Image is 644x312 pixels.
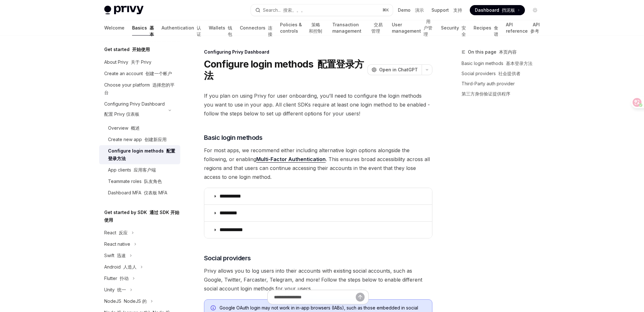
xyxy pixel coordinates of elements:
a: Overview 概述 [99,122,180,134]
font: 仪表板 MFA [144,190,167,195]
div: Configure login methods [108,147,176,162]
span: Open in ChatGPT [379,67,418,73]
div: Android [104,263,137,271]
a: Connectors 连接 [240,20,272,36]
font: 演示 [415,7,424,13]
font: 配置登录方法 [204,58,364,81]
a: Transaction management 交易管理 [332,20,385,36]
font: 应用客户端 [134,167,156,172]
font: 认证 [197,25,201,37]
font: 交易管理 [371,22,383,34]
font: 队友角色 [144,179,162,184]
a: Support 支持 [431,7,462,13]
font: 配置 Privy 仪表板 [104,111,139,117]
a: Configure login methods 配置登录方法 [99,145,180,164]
span: On this page [468,48,517,56]
div: Teammate roles [108,178,162,185]
font: 反应 [119,230,128,235]
font: 食谱 [494,25,498,37]
div: Dashboard MFA [108,189,167,197]
button: Send message [356,293,365,302]
font: 搜索。。。 [283,7,305,13]
font: 关于 Privy [131,59,151,65]
a: App clients 应用客户端 [99,164,180,176]
font: 第三方身份验证提供程序 [462,91,510,96]
div: Configuring Privy Dashboard [104,100,165,120]
a: API reference API 参考 [506,20,540,36]
div: Create an account [104,70,172,77]
font: API 参考 [530,22,540,34]
div: Overview [108,124,140,132]
font: 开始使用 [132,47,150,52]
a: Choose your platform 选择您的平台 [99,79,180,98]
a: About Privy 关于 Privy [99,56,180,68]
font: 创建新应用 [144,137,167,142]
span: Social providers [204,254,251,263]
button: Open in ChatGPT [367,64,422,75]
button: Toggle dark mode [530,5,540,15]
font: 基本 [150,25,154,37]
font: 扑动 [120,276,129,281]
div: React [104,229,128,237]
span: Dashboard [475,7,515,13]
a: Create new app 创建新应用 [99,134,180,145]
font: 概述 [131,125,140,131]
font: 用户管理 [424,19,432,37]
a: Security 安全 [441,20,466,36]
font: 通过 SDK 开始使用 [104,210,179,223]
h5: Get started by SDK [104,209,180,224]
a: Policies & controls 策略和控制 [280,20,325,36]
font: 基本登录方法 [506,61,532,66]
a: Recipes 食谱 [474,20,498,36]
h1: Configure login methods [204,58,365,81]
font: 本页内容 [499,49,517,55]
font: 挡泥板 [502,7,515,13]
div: App clients [108,166,156,174]
span: Privy allows you to log users into their accounts with existing social accounts, such as Google, ... [204,266,432,293]
a: User management 用户管理 [392,20,433,36]
font: 创建一个帐户 [145,71,172,76]
font: NodeJS 的 [124,298,147,304]
span: If you plan on using Privy for user onboarding, you’ll need to configure the login methods you wa... [204,91,432,118]
span: For most apps, we recommend either including alternative login options alongside the following, o... [204,146,432,181]
font: 统一 [117,287,126,292]
a: Teammate roles 队友角色 [99,176,180,187]
font: 社会提供者 [498,71,520,76]
div: Configuring Privy Dashboard [204,49,432,55]
a: Third-Party auth provider第三方身份验证提供程序 [462,79,545,101]
div: Flutter [104,275,129,282]
a: Demo 演示 [398,7,424,13]
a: Wallets 钱包 [209,20,232,36]
div: Search... [263,6,305,14]
font: 钱包 [228,25,232,37]
a: Authentication 认证 [162,20,201,36]
a: Multi-Factor Authentication [256,156,326,163]
h5: Get started [104,46,150,53]
font: 人造人 [123,264,137,270]
div: About Privy [104,58,151,66]
font: 连接 [268,25,272,37]
span: ⌘ K [382,8,389,13]
div: Choose your platform [104,81,176,96]
div: NodeJS [104,297,147,305]
font: 迅速 [117,253,126,258]
div: React native [104,240,130,248]
a: Basic login methods 基本登录方法 [462,58,545,68]
font: 安全 [462,25,466,37]
img: light logo [104,6,143,15]
a: Social providers 社会提供者 [462,68,545,79]
div: Swift [104,252,126,259]
a: Dashboard 挡泥板 [470,5,525,15]
span: Basic login methods [204,133,263,142]
a: Welcome [104,20,124,36]
button: Search... 搜索。。。⌘K [251,4,393,16]
div: Create new app [108,136,167,143]
font: 支持 [453,7,462,13]
font: 策略和控制 [309,22,322,34]
a: Basics 基本 [132,20,154,36]
a: Create an account 创建一个帐户 [99,68,180,79]
a: Dashboard MFA 仪表板 MFA [99,187,180,198]
div: Unity [104,286,126,294]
